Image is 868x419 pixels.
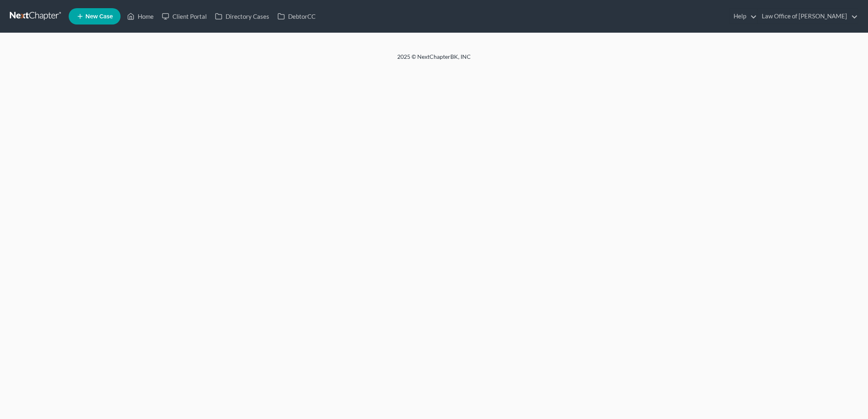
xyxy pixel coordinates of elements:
[123,9,158,24] a: Home
[201,53,667,67] div: 2025 © NextChapterBK, INC
[69,8,121,25] new-legal-case-button: New Case
[758,9,858,24] a: Law Office of [PERSON_NAME]
[273,9,320,24] a: DebtorCC
[158,9,211,24] a: Client Portal
[211,9,273,24] a: Directory Cases
[729,9,757,24] a: Help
